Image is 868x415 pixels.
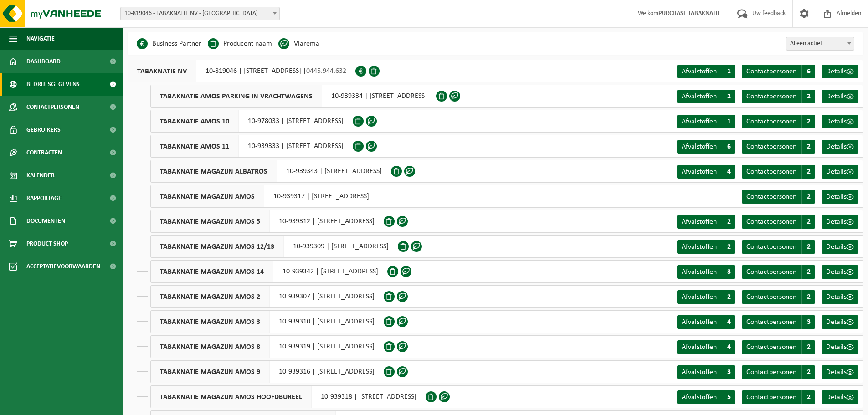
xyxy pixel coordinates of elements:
span: 0445.944.632 [306,67,346,75]
span: Details [826,193,847,200]
div: 10-939312 | [STREET_ADDRESS] [150,210,384,233]
div: 10-939318 | [STREET_ADDRESS] [150,385,426,408]
span: TABAKNATIE AMOS 10 [151,110,239,132]
div: 10-939319 | [STREET_ADDRESS] [150,335,384,358]
span: Contactpersonen [746,243,796,251]
a: Contactpersonen 2 [742,265,815,279]
span: 2 [722,240,735,254]
li: Producent naam [208,37,272,51]
div: 10-939333 | [STREET_ADDRESS] [150,135,353,158]
span: 2 [722,290,735,304]
span: 2 [801,240,815,254]
div: 10-939334 | [STREET_ADDRESS] [150,85,436,108]
span: Contactpersonen [746,68,796,75]
span: Contactpersonen [746,193,796,200]
span: Details [826,118,847,125]
span: Navigatie [26,27,55,50]
span: Afvalstoffen [682,394,717,401]
span: Contactpersonen [746,369,796,376]
div: 10-939343 | [STREET_ADDRESS] [150,160,391,183]
span: Dashboard [26,50,61,73]
a: Contactpersonen 2 [742,290,815,304]
span: Kalender [26,164,55,187]
span: TABAKNATIE AMOS 11 [151,135,239,157]
a: Afvalstoffen 2 [677,90,735,103]
span: Alleen actief [786,37,854,50]
span: Details [826,318,847,326]
span: Documenten [26,210,65,232]
span: Contactpersonen [746,318,796,326]
span: 2 [801,115,815,128]
span: Details [826,268,847,276]
a: Contactpersonen 2 [742,90,815,103]
span: Details [826,369,847,376]
span: TABAKNATIE MAGAZIJN AMOS 12/13 [151,236,284,257]
a: Afvalstoffen 3 [677,365,735,379]
span: Details [826,343,847,351]
span: Afvalstoffen [682,369,717,376]
span: Contactpersonen [746,118,796,125]
span: Rapportage [26,187,62,210]
a: Details [822,240,858,254]
span: Details [826,218,847,225]
span: Contracten [26,141,62,164]
span: Afvalstoffen [682,318,717,326]
span: Contactpersonen [746,93,796,100]
a: Contactpersonen 2 [742,140,815,154]
span: Details [826,243,847,251]
span: TABAKNATIE MAGAZIJN AMOS 9 [151,361,270,383]
span: TABAKNATIE MAGAZIJN AMOS 14 [151,261,273,282]
a: Details [822,215,858,229]
span: 3 [722,265,735,279]
li: Business Partner [137,37,201,51]
a: Contactpersonen 6 [742,65,815,78]
span: 2 [801,365,815,379]
a: Contactpersonen 2 [742,215,815,229]
span: 2 [801,290,815,304]
span: Product Shop [26,232,68,255]
a: Details [822,115,858,128]
span: TABAKNATIE MAGAZIJN AMOS 5 [151,210,270,232]
a: Afvalstoffen 5 [677,390,735,404]
span: Contactpersonen [746,343,796,351]
span: Afvalstoffen [682,218,717,225]
span: Contactpersonen [746,394,796,401]
span: Afvalstoffen [682,268,717,276]
span: Afvalstoffen [682,118,717,125]
a: Afvalstoffen 4 [677,315,735,329]
span: Details [826,394,847,401]
span: Afvalstoffen [682,293,717,301]
span: 2 [722,215,735,229]
span: 4 [722,165,735,179]
a: Afvalstoffen 1 [677,115,735,128]
span: Contactpersonen [746,143,796,150]
span: Afvalstoffen [682,68,717,75]
a: Afvalstoffen 4 [677,165,735,179]
span: 3 [722,365,735,379]
span: 6 [801,65,815,78]
span: Alleen actief [786,37,854,51]
div: 10-939342 | [STREET_ADDRESS] [150,260,387,283]
a: Contactpersonen 2 [742,115,815,128]
a: Details [822,365,858,379]
span: 2 [801,90,815,103]
a: Afvalstoffen 4 [677,340,735,354]
a: Details [822,90,858,103]
a: Details [822,190,858,204]
span: 2 [801,340,815,354]
div: 10-819046 | [STREET_ADDRESS] | [128,60,355,82]
span: Acceptatievoorwaarden [26,255,100,278]
span: 6 [722,140,735,154]
a: Contactpersonen 2 [742,365,815,379]
span: Afvalstoffen [682,243,717,251]
span: TABAKNATIE AMOS PARKING IN VRACHTWAGENS [151,85,322,107]
span: 4 [722,340,735,354]
span: Afvalstoffen [682,168,717,175]
span: 2 [801,215,815,229]
span: TABAKNATIE MAGAZIJN AMOS 2 [151,286,270,307]
a: Contactpersonen 2 [742,165,815,179]
div: 10-939317 | [STREET_ADDRESS] [150,185,378,208]
a: Afvalstoffen 6 [677,140,735,154]
span: TABAKNATIE MAGAZIJN AMOS HOOFDBUREEL [151,386,312,408]
span: Details [826,93,847,100]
